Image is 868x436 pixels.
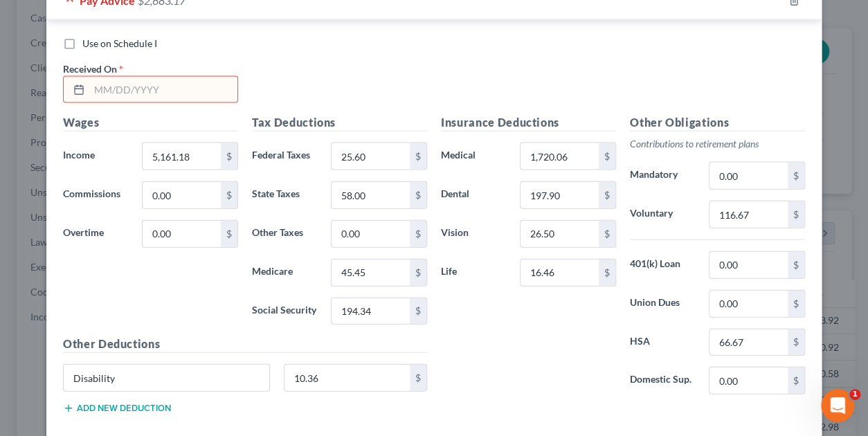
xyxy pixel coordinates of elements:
[623,201,702,228] label: Voluntary
[788,252,804,278] div: $
[245,298,324,325] label: Social Security
[332,298,410,325] input: 0.00
[788,201,804,228] div: $
[788,291,804,317] div: $
[221,221,237,247] div: $
[623,162,702,190] label: Mandatory
[332,143,410,170] input: 0.00
[56,220,135,248] label: Overtime
[599,143,615,170] div: $
[332,260,410,286] input: 0.00
[245,220,324,248] label: Other Taxes
[63,114,238,131] h5: Wages
[434,181,513,209] label: Dental
[599,260,615,286] div: $
[82,37,157,49] span: Use on Schedule I
[521,143,599,170] input: 0.00
[434,259,513,287] label: Life
[56,181,135,209] label: Commissions
[410,182,426,208] div: $
[788,163,804,189] div: $
[410,260,426,286] div: $
[245,143,324,170] label: Federal Taxes
[521,260,599,286] input: 0.00
[143,143,221,170] input: 0.00
[599,182,615,208] div: $
[788,329,804,356] div: $
[821,389,854,422] iframe: Intercom live chat
[521,221,599,247] input: 0.00
[599,221,615,247] div: $
[63,63,117,75] span: Received On
[709,201,788,228] input: 0.00
[849,389,860,400] span: 1
[630,137,805,151] p: Contributions to retirement plans
[630,114,805,131] h5: Other Obligations
[221,143,237,170] div: $
[63,403,171,414] button: Add new deduction
[521,182,599,208] input: 0.00
[245,181,324,209] label: State Taxes
[623,290,702,318] label: Union Dues
[623,329,702,356] label: HSA
[709,367,788,394] input: 0.00
[332,182,410,208] input: 0.00
[89,77,237,103] input: MM/DD/YYYY
[252,114,427,131] h5: Tax Deductions
[143,182,221,208] input: 0.00
[709,163,788,189] input: 0.00
[434,220,513,248] label: Vision
[410,298,426,325] div: $
[64,365,269,391] input: Specify...
[63,149,95,161] span: Income
[284,365,410,391] input: 0.00
[143,221,221,247] input: 0.00
[709,252,788,278] input: 0.00
[623,367,702,394] label: Domestic Sup.
[709,291,788,317] input: 0.00
[63,336,427,353] h5: Other Deductions
[221,182,237,208] div: $
[623,251,702,279] label: 401(k) Loan
[410,143,426,170] div: $
[410,221,426,247] div: $
[332,221,410,247] input: 0.00
[410,365,426,391] div: $
[434,143,513,170] label: Medical
[709,329,788,356] input: 0.00
[245,259,324,287] label: Medicare
[441,114,616,131] h5: Insurance Deductions
[788,367,804,394] div: $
